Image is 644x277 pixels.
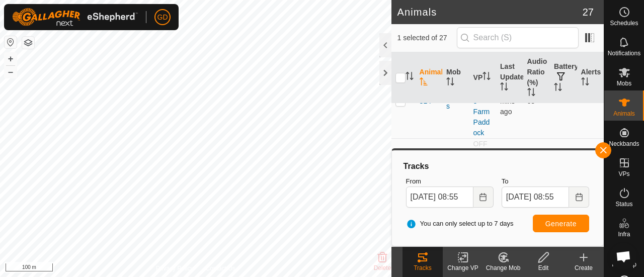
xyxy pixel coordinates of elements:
[533,215,589,232] button: Generate
[403,263,443,272] div: Tracks
[610,20,638,26] span: Schedules
[527,89,535,98] p-sorticon: Activate to sort
[615,201,632,207] span: Status
[550,52,577,104] th: Battery
[577,52,604,104] th: Alerts
[5,66,17,78] button: –
[406,73,414,81] p-sorticon: Activate to sort
[569,187,589,208] button: Choose Date
[482,73,491,81] p-sorticon: Activate to sort
[523,52,550,104] th: Audio Ratio (%)
[608,50,640,56] span: Notifications
[406,176,494,187] label: From
[473,187,494,208] button: Choose Date
[443,263,483,272] div: Change VP
[496,52,523,104] th: Last Updated
[442,52,469,104] th: Mob
[473,65,490,137] a: Boundary Whole Farm Paddock
[473,140,488,148] span: OFF
[446,79,454,87] p-sorticon: Activate to sort
[500,86,515,116] span: 7 Oct 2025, 8:44 am
[12,8,138,26] img: Gallagher Logo
[618,231,630,237] span: Infra
[502,176,589,187] label: To
[577,138,604,234] td: -
[612,261,636,267] span: Heatmap
[610,243,637,270] div: Open chat
[397,33,457,43] span: 1 selected of 27
[205,264,235,273] a: Contact Us
[527,97,535,105] span: 63
[545,220,577,228] span: Generate
[406,219,514,229] span: You can only select up to 7 days
[554,84,562,93] p-sorticon: Activate to sort
[618,171,629,177] span: VPs
[457,27,579,48] input: Search (S)
[483,263,523,272] div: Change Mob
[581,79,589,87] p-sorticon: Activate to sort
[613,111,635,117] span: Animals
[156,264,194,273] a: Privacy Policy
[157,12,168,23] span: GD
[563,263,604,272] div: Create
[420,79,428,87] p-sorticon: Activate to sort
[500,84,508,92] p-sorticon: Activate to sort
[5,36,17,48] button: Reset Map
[523,263,563,272] div: Edit
[397,6,583,18] h2: Animals
[583,5,594,20] span: 27
[609,141,639,147] span: Neckbands
[550,138,577,234] td: -
[402,160,593,172] div: Tracks
[416,52,442,104] th: Animal
[469,52,496,104] th: VP
[22,37,34,49] button: Map Layers
[5,53,17,65] button: +
[617,80,631,86] span: Mobs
